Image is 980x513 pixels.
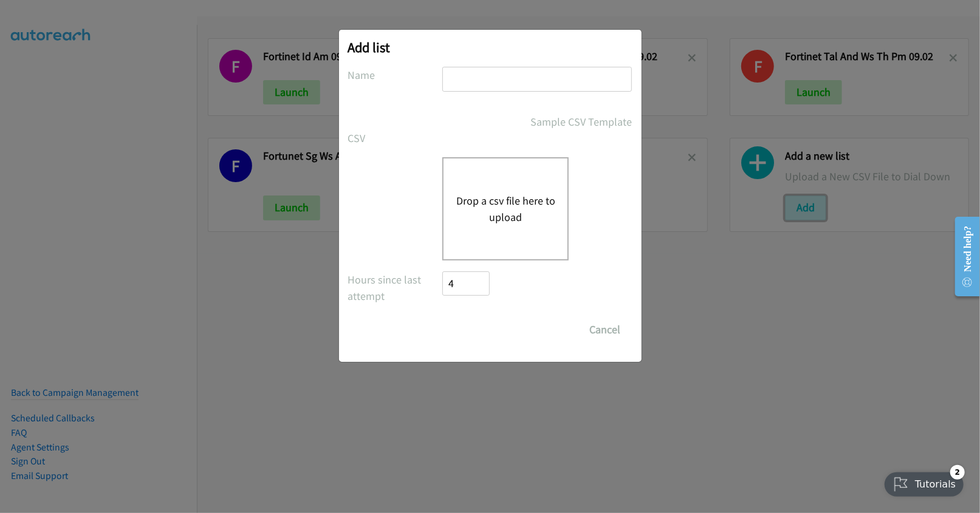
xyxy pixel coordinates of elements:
iframe: Checklist [877,460,971,504]
button: Drop a csv file here to upload [456,192,555,225]
button: Cancel [578,318,632,342]
label: Name [348,67,443,83]
a: Sample CSV Template [531,114,632,130]
h2: Add list [348,39,632,56]
label: Hours since last attempt [348,271,443,304]
iframe: Resource Center [945,208,980,305]
label: CSV [348,130,443,146]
